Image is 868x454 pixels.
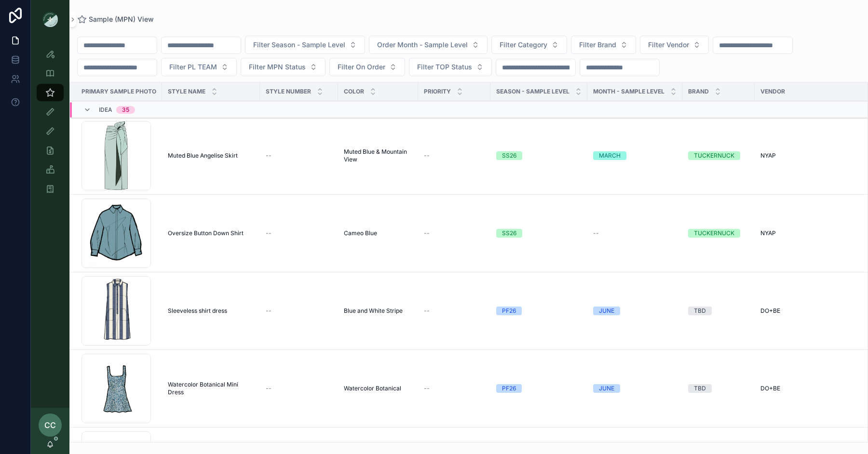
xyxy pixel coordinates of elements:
[599,384,614,393] div: JUNE
[688,88,709,95] span: Brand
[266,152,332,160] a: --
[593,229,599,237] span: --
[599,307,614,315] div: JUNE
[496,384,582,393] a: PF26
[241,58,325,76] button: Select Button
[266,229,332,237] a: --
[760,385,780,392] span: DO+BE
[491,36,567,54] button: Select Button
[168,229,254,237] a: Oversize Button Down Shirt
[496,307,582,315] a: PF26
[31,39,69,210] div: scrollable content
[502,229,516,238] div: SS26
[344,229,412,237] a: Cameo Blue
[424,385,485,392] a: --
[168,381,254,396] a: Watercolor Botanical Mini Dress
[77,14,154,24] a: Sample (MPN) View
[344,88,364,95] span: Color
[266,88,311,95] span: Style Number
[593,88,665,95] span: MONTH - SAMPLE LEVEL
[760,307,868,315] a: DO+BE
[417,62,472,72] span: Filter TOP Status
[694,307,706,315] div: TBD
[81,88,156,95] span: PRIMARY SAMPLE PHOTO
[593,229,677,237] a: --
[694,229,734,238] div: TUCKERNUCK
[249,62,306,72] span: Filter MPN Status
[344,385,401,392] span: Watercolor Botanical
[344,148,412,163] a: Muted Blue & Mountain View
[593,307,677,315] a: JUNE
[338,62,385,72] span: Filter On Order
[344,307,403,315] span: Blue and White Stripe
[377,40,468,50] span: Order Month - Sample Level
[496,88,570,95] span: Season - Sample Level
[44,419,56,431] span: CC
[760,88,785,95] span: Vendor
[168,152,238,160] span: Muted Blue Angelise Skirt
[168,229,244,237] span: Oversize Button Down Shirt
[424,88,451,95] span: PRIORITY
[89,14,154,24] span: Sample (MPN) View
[253,40,345,50] span: Filter Season - Sample Level
[579,40,616,50] span: Filter Brand
[168,88,205,95] span: Style Name
[122,106,129,114] div: 35
[502,307,516,315] div: PF26
[266,385,332,392] a: --
[266,385,271,392] span: --
[694,151,734,160] div: TUCKERNUCK
[42,12,58,27] img: App logo
[424,307,430,315] span: --
[688,307,749,315] a: TBD
[266,152,271,160] span: --
[266,307,271,315] span: --
[760,307,780,315] span: DO+BE
[688,229,749,238] a: TUCKERNUCK
[496,151,582,160] a: SS26
[99,106,112,114] span: Idea
[694,384,706,393] div: TBD
[760,152,868,160] a: NYAP
[424,152,430,160] span: --
[168,307,254,315] a: Sleeveless shirt dress
[424,229,430,237] span: --
[593,151,677,160] a: MARCH
[409,58,492,76] button: Select Button
[245,36,365,54] button: Select Button
[688,384,749,393] a: TBD
[502,384,516,393] div: PF26
[760,152,776,160] span: NYAP
[502,151,516,160] div: SS26
[161,58,237,76] button: Select Button
[424,307,485,315] a: --
[599,151,621,160] div: MARCH
[500,40,547,50] span: Filter Category
[369,36,488,54] button: Select Button
[648,40,689,50] span: Filter Vendor
[688,151,749,160] a: TUCKERNUCK
[344,385,412,392] a: Watercolor Botanical
[168,152,254,160] a: Muted Blue Angelise Skirt
[424,385,430,392] span: --
[168,307,227,315] span: Sleeveless shirt dress
[266,307,332,315] a: --
[593,384,677,393] a: JUNE
[496,229,582,238] a: SS26
[344,229,377,237] span: Cameo Blue
[640,36,709,54] button: Select Button
[169,62,217,72] span: Filter PL TEAM
[760,229,868,237] a: NYAP
[424,229,485,237] a: --
[329,58,405,76] button: Select Button
[424,152,485,160] a: --
[266,229,271,237] span: --
[760,229,776,237] span: NYAP
[344,307,412,315] a: Blue and White Stripe
[760,385,868,392] a: DO+BE
[571,36,636,54] button: Select Button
